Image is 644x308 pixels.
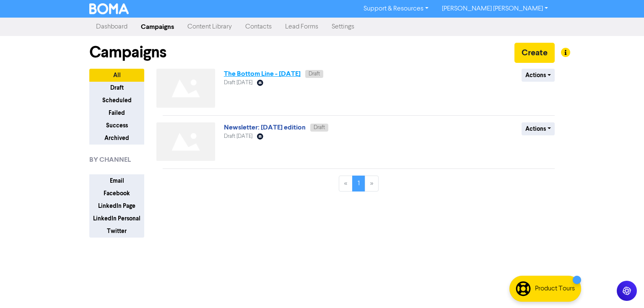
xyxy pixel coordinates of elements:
[89,69,144,82] button: All
[89,43,166,62] h1: Campaigns
[89,94,144,107] button: Scheduled
[314,125,325,130] span: Draft
[89,212,144,225] button: LinkedIn Personal
[522,122,555,135] button: Actions
[89,155,131,165] span: BY CHANNEL
[89,81,144,94] button: Draft
[181,18,239,35] a: Content Library
[224,123,306,132] a: Newsletter: [DATE] edition
[357,2,435,16] a: Support & Resources
[602,268,644,308] iframe: Chat Widget
[224,70,301,78] a: The Bottom Line - [DATE]
[435,2,555,16] a: [PERSON_NAME] [PERSON_NAME]
[522,69,555,82] button: Actions
[325,18,361,35] a: Settings
[224,134,252,139] span: Draft [DATE]
[309,71,320,77] span: Draft
[514,43,555,63] button: Create
[278,18,325,35] a: Lead Forms
[89,18,134,35] a: Dashboard
[134,18,181,35] a: Campaigns
[89,3,129,14] img: BOMA Logo
[89,106,144,119] button: Failed
[156,122,215,161] img: Not found
[239,18,278,35] a: Contacts
[89,174,144,187] button: Email
[89,119,144,132] button: Success
[89,132,144,145] button: Archived
[352,176,365,192] a: Page 1 is your current page
[89,187,144,200] button: Facebook
[89,199,144,212] button: LinkedIn Page
[224,80,252,85] span: Draft [DATE]
[156,69,215,108] img: Not found
[89,225,144,238] button: Twitter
